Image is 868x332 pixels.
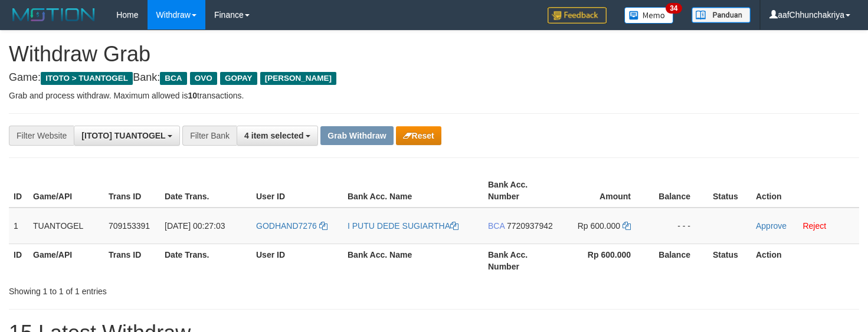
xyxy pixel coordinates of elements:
th: Action [751,244,859,277]
span: 709153391 [109,221,150,231]
td: 1 [9,208,28,244]
span: GODHAND7276 [256,221,317,231]
span: GOPAY [220,72,257,85]
div: Showing 1 to 1 of 1 entries [9,281,353,297]
th: Bank Acc. Name [343,244,483,277]
span: BCA [160,72,186,85]
th: Status [708,244,751,277]
th: Bank Acc. Name [343,174,483,208]
a: I PUTU DEDE SUGIARTHA [348,221,458,231]
span: Copy 7720937942 to clipboard [507,221,553,231]
span: Rp 600.000 [578,221,620,231]
th: Date Trans. [160,244,251,277]
img: MOTION_logo.png [9,6,99,24]
div: Filter Website [9,126,74,146]
span: 34 [666,3,682,14]
th: Amount [559,174,648,208]
span: [PERSON_NAME] [260,72,336,85]
th: Balance [648,244,708,277]
th: Game/API [28,244,104,277]
button: [ITOTO] TUANTOGEL [74,126,180,146]
p: Grab and process withdraw. Maximum allowed is transactions. [9,90,859,101]
h1: Withdraw Grab [9,42,859,66]
img: panduan.png [692,7,751,23]
td: TUANTOGEL [28,208,104,244]
a: Copy 600000 to clipboard [623,221,631,231]
div: Filter Bank [182,126,237,146]
th: Game/API [28,174,104,208]
button: 4 item selected [237,126,318,146]
a: Approve [756,221,787,231]
th: ID [9,244,28,277]
span: [ITOTO] TUANTOGEL [81,131,165,140]
th: ID [9,174,28,208]
th: Balance [648,174,708,208]
a: GODHAND7276 [256,221,327,231]
span: ITOTO > TUANTOGEL [41,72,133,85]
span: 4 item selected [244,131,303,140]
button: Grab Withdraw [320,126,393,145]
h4: Game: Bank: [9,72,859,84]
th: User ID [251,174,343,208]
th: Date Trans. [160,174,251,208]
th: Trans ID [104,174,160,208]
button: Reset [396,126,441,145]
th: Status [708,174,751,208]
th: Bank Acc. Number [483,244,559,277]
th: Trans ID [104,244,160,277]
span: OVO [190,72,217,85]
span: BCA [488,221,505,231]
span: [DATE] 00:27:03 [165,221,225,231]
td: - - - [648,208,708,244]
a: Reject [803,221,826,231]
strong: 10 [188,91,197,100]
th: Action [751,174,859,208]
img: Button%20Memo.svg [624,7,674,24]
img: Feedback.jpg [548,7,607,24]
th: User ID [251,244,343,277]
th: Rp 600.000 [559,244,648,277]
th: Bank Acc. Number [483,174,559,208]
